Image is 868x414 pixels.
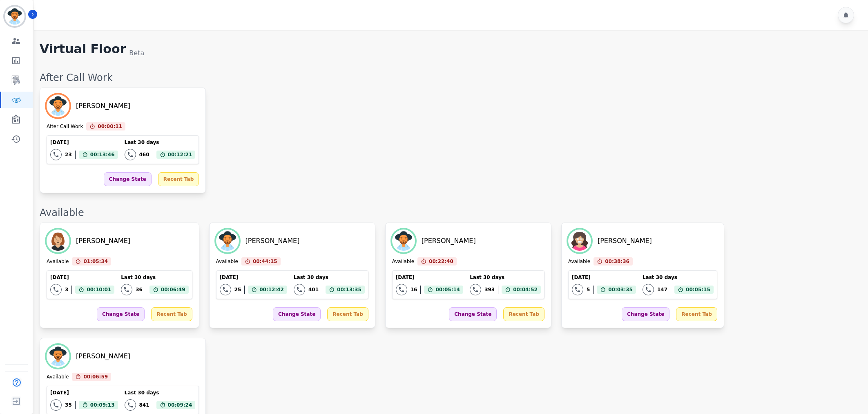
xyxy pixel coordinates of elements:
[129,48,144,58] div: Beta
[65,151,72,158] div: 23
[411,286,417,293] div: 16
[65,402,72,408] div: 35
[50,389,118,396] div: [DATE]
[50,139,118,146] div: [DATE]
[47,373,69,381] div: Available
[484,286,495,293] div: 393
[40,206,860,219] div: Available
[47,258,69,265] div: Available
[139,151,150,158] div: 460
[422,236,476,246] div: [PERSON_NAME]
[47,345,69,368] img: Avatar
[76,351,130,361] div: [PERSON_NAME]
[686,286,710,294] span: 00:05:15
[513,286,538,294] span: 00:04:52
[587,286,590,293] div: 5
[392,229,415,252] img: Avatar
[216,229,239,252] img: Avatar
[90,401,115,409] span: 00:09:13
[40,42,126,58] h1: Virtual Floor
[220,274,287,281] div: [DATE]
[125,139,196,146] div: Last 30 days
[396,274,463,281] div: [DATE]
[572,274,636,281] div: [DATE]
[158,172,199,186] div: Recent Tab
[47,123,83,130] div: After Call Work
[676,307,717,321] div: Recent Tab
[470,274,541,281] div: Last 30 days
[598,236,652,246] div: [PERSON_NAME]
[216,258,238,265] div: Available
[245,236,300,246] div: [PERSON_NAME]
[136,286,143,293] div: 36
[161,286,185,294] span: 00:06:49
[435,286,460,294] span: 00:05:14
[168,401,192,409] span: 00:09:24
[337,286,361,294] span: 00:13:35
[90,151,115,159] span: 00:13:46
[168,151,192,159] span: 00:12:21
[643,274,714,281] div: Last 30 days
[40,71,860,84] div: After Call Work
[308,286,319,293] div: 401
[568,258,590,265] div: Available
[253,257,277,265] span: 00:44:15
[139,402,150,408] div: 841
[76,101,130,111] div: [PERSON_NAME]
[76,236,130,246] div: [PERSON_NAME]
[121,274,188,281] div: Last 30 days
[392,258,414,265] div: Available
[47,94,69,117] img: Avatar
[47,229,69,252] img: Avatar
[294,274,365,281] div: Last 30 days
[83,373,108,381] span: 00:06:59
[87,286,111,294] span: 00:10:01
[568,229,591,252] img: Avatar
[608,286,633,294] span: 00:03:35
[429,257,453,265] span: 00:22:40
[273,307,321,321] div: Change State
[83,257,108,265] span: 01:05:34
[605,257,629,265] span: 00:38:36
[50,274,114,281] div: [DATE]
[125,389,196,396] div: Last 30 days
[259,286,284,294] span: 00:12:42
[234,286,241,293] div: 25
[97,307,145,321] div: Change State
[503,307,544,321] div: Recent Tab
[5,7,25,26] img: Bordered avatar
[65,286,68,293] div: 3
[657,286,667,293] div: 147
[327,307,368,321] div: Recent Tab
[151,307,192,321] div: Recent Tab
[622,307,669,321] div: Change State
[104,172,152,186] div: Change State
[449,307,497,321] div: Change State
[98,122,122,130] span: 00:00:11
